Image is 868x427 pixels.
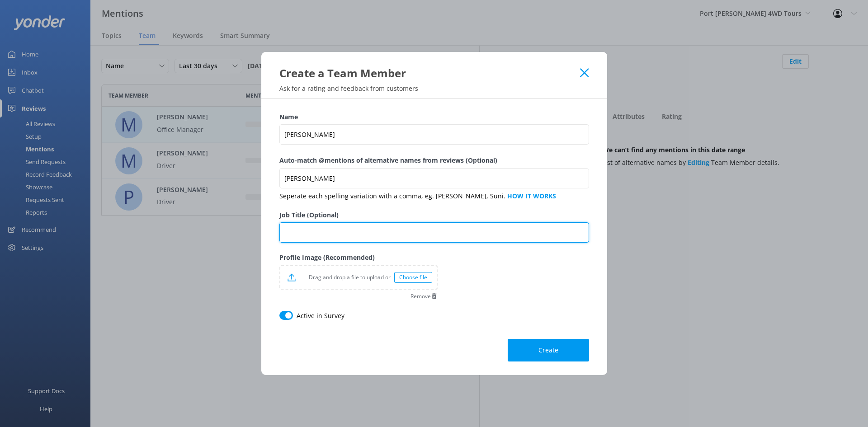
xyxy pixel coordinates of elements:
[580,68,589,77] button: Close
[279,191,589,201] p: Seperate each spelling variation with a comma, eg. [PERSON_NAME], Suni.
[279,210,589,220] label: Job Title (Optional)
[261,84,607,93] p: Ask for a rating and feedback from customers
[410,294,431,299] span: Remove
[279,66,580,80] div: Create a Team Member
[507,192,556,200] a: HOW IT WORKS
[279,112,589,122] label: Name
[538,346,558,355] span: Create
[279,155,589,165] label: Auto-match @mentions of alternative names from reviews (Optional)
[296,273,394,282] p: Drag and drop a file to upload or
[508,339,589,361] button: Create
[297,311,344,321] label: Active in Survey
[410,293,438,300] button: Remove
[394,272,432,283] div: Choose file
[279,253,438,263] label: Profile Image (Recommended)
